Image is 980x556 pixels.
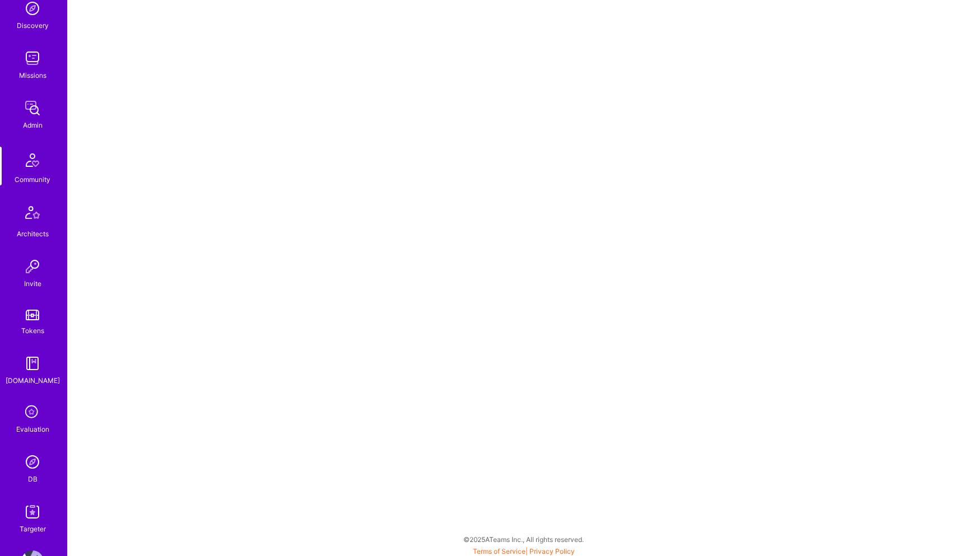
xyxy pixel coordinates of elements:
[22,402,43,423] i: icon SelectionTeam
[26,310,39,320] img: tokens
[21,255,44,278] img: Invite
[529,547,575,555] a: Privacy Policy
[19,69,46,81] div: Missions
[20,523,46,535] div: Targeter
[21,501,44,523] img: Skill Targeter
[473,547,526,555] a: Terms of Service
[19,147,46,174] img: Community
[21,325,44,337] div: Tokens
[473,547,575,555] span: |
[16,423,49,435] div: Evaluation
[17,228,49,240] div: Architects
[67,525,980,553] div: © 2025 ATeams Inc., All rights reserved.
[21,97,44,119] img: admin teamwork
[24,278,41,289] div: Invite
[17,20,49,31] div: Discovery
[21,47,44,69] img: teamwork
[21,451,44,473] img: Admin Search
[23,119,43,131] div: Admin
[6,375,60,386] div: [DOMAIN_NAME]
[15,174,50,185] div: Community
[19,201,46,228] img: Architects
[21,352,44,375] img: guide book
[28,473,37,485] div: DB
